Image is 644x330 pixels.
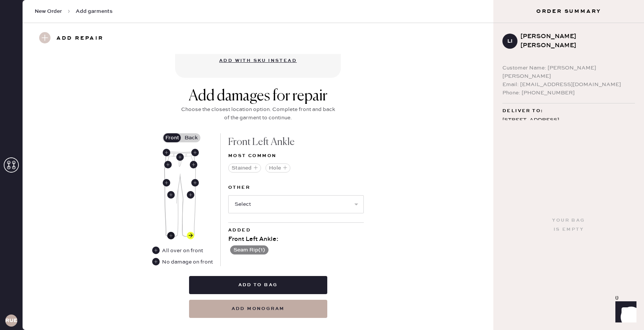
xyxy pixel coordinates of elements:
[502,80,635,89] div: Email: [EMAIL_ADDRESS][DOMAIN_NAME]
[189,300,327,318] button: add monogram
[152,247,204,255] div: All over on front
[228,163,261,173] button: Stained
[167,232,175,239] div: Front Right Ankle
[502,116,635,144] div: [STREET_ADDRESS] Room 10B-1 [US_STATE] , NY 10029
[230,245,269,254] button: Seam Rip(1)
[163,149,170,156] div: Front Right Waistband
[152,258,213,266] div: No damage on front
[162,247,203,255] div: All over on front
[520,32,629,50] div: [PERSON_NAME] [PERSON_NAME]
[552,216,585,234] div: Your bag is empty
[507,39,513,44] h3: LI
[228,226,364,235] div: Added
[187,232,194,239] div: Front Left Ankle
[163,179,170,187] div: Front Right Side Seam
[228,235,364,244] div: Front Left Ankle :
[191,149,199,156] div: Front Left Waistband
[5,318,17,323] h3: RUESA
[228,133,364,151] div: Front Left Ankle
[189,276,327,294] button: Add to bag
[179,87,337,105] div: Add damages for repair
[76,8,113,15] span: Add garments
[164,161,172,168] div: Front Right Pocket
[215,53,301,68] button: Add with SKU instead
[502,64,635,80] div: Customer Name: [PERSON_NAME] [PERSON_NAME]
[56,32,104,45] h3: Add repair
[164,152,196,237] img: Garment image
[35,8,62,15] span: New Order
[228,183,364,192] label: Other
[163,133,182,142] label: Front
[228,151,364,160] div: Most common
[162,258,213,266] div: No damage on front
[266,163,290,173] button: Hole
[182,133,200,142] label: Back
[167,191,175,199] div: Front Right Leg
[190,161,197,168] div: Front Left Pocket
[191,179,199,187] div: Front Left Side Seam
[187,191,194,199] div: Front Left Leg
[179,105,337,122] div: Choose the closest location option. Complete front and back of the garment to continue.
[176,153,184,161] div: Front Center Seam
[502,89,635,97] div: Phone: [PHONE_NUMBER]
[502,106,543,116] span: Deliver to:
[493,8,644,15] h3: Order Summary
[608,296,641,328] iframe: Front Chat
